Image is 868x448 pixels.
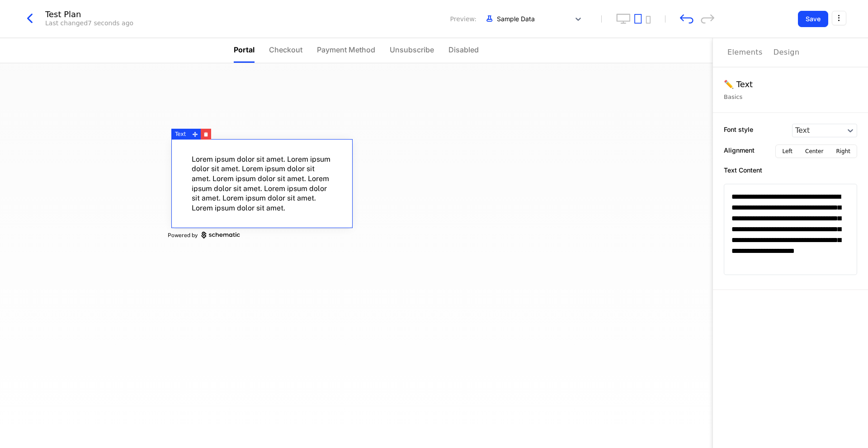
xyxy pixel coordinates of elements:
[724,78,857,91] div: ✏️ Text
[777,146,798,157] div: Left
[800,146,829,157] div: Center
[45,19,133,28] div: Last changed 7 seconds ago
[390,44,434,55] span: Unsubscribe
[701,14,714,23] div: redo
[798,11,828,27] button: Save
[234,44,255,55] span: Portal
[724,184,857,275] textarea: Text Content
[616,14,631,24] button: desktop
[724,145,755,155] label: Alignment
[171,129,189,140] div: Text
[727,47,763,58] div: Elements
[724,125,753,134] label: Font style
[269,44,302,55] span: Checkout
[832,11,846,25] button: Select action
[45,10,133,19] div: Test Plan
[727,38,854,67] div: Choose Sub Page
[168,232,198,239] span: Powered by
[724,93,857,102] div: Basics
[830,146,856,157] div: Right
[168,232,545,239] a: Powered by
[774,47,800,58] div: Design
[317,44,375,55] span: Payment Method
[192,154,332,213] span: Lorem ipsum dolor sit amet. Lorem ipsum dolor sit amet. Lorem ipsum dolor sit amet. Lorem ipsum d...
[680,14,693,23] div: undo
[450,14,476,23] span: Preview:
[634,14,642,24] button: tablet
[646,16,651,24] button: mobile
[724,165,762,175] span: Text Content
[448,44,479,55] span: Disabled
